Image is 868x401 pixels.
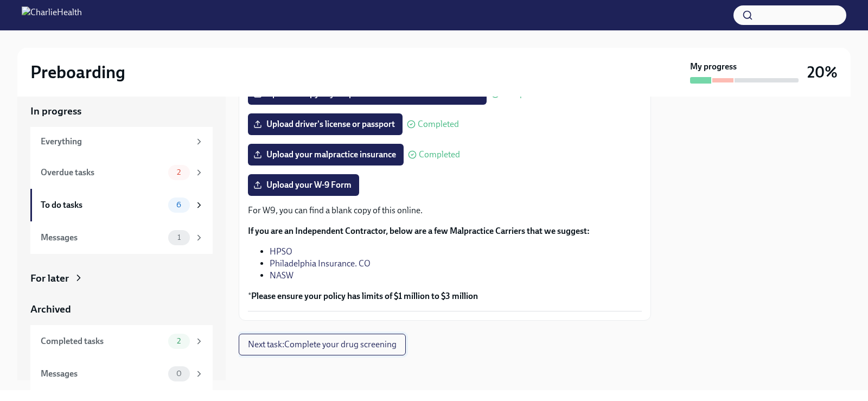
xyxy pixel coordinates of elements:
label: Upload your W-9 Form [248,174,359,196]
span: 2 [170,168,187,176]
span: 2 [170,337,187,345]
button: Next task:Complete your drug screening [239,334,406,355]
div: Completed tasks [41,335,164,347]
a: NASW [270,270,293,281]
a: Archived [30,302,213,316]
div: For later [30,271,69,285]
strong: If you are an Independent Contractor, below are a few Malpractice Carriers that we suggest: [248,226,590,236]
span: 6 [170,201,188,209]
div: Messages [41,232,164,244]
h2: Preboarding [30,61,125,83]
div: Messages [41,368,164,380]
span: Completed [419,150,460,159]
h3: 20% [807,62,838,82]
a: To do tasks6 [30,189,213,221]
a: Overdue tasks2 [30,156,213,189]
span: Upload driver's license or passport [256,119,395,130]
span: 1 [171,233,187,241]
a: Completed tasks2 [30,325,213,358]
a: Messages0 [30,358,213,390]
span: Upload your malpractice insurance [256,149,396,160]
label: Upload driver's license or passport [248,113,403,135]
div: Everything [41,136,190,148]
strong: Please ensure your policy has limits of $1 million to $3 million [251,291,478,301]
div: Overdue tasks [41,167,164,179]
div: To do tasks [41,199,164,211]
label: Upload your malpractice insurance [248,144,404,166]
a: HPSO [270,246,292,257]
a: For later [30,271,213,285]
a: Messages1 [30,221,213,254]
p: For W9, you can find a blank copy of this online. [248,205,642,217]
span: Next task : Complete your drug screening [248,339,397,350]
span: 0 [170,370,188,378]
a: Everything [30,127,213,156]
a: Philadelphia Insurance. CO [270,258,371,269]
span: Completed [502,90,543,98]
strong: My progress [690,61,737,73]
span: Completed [418,120,459,129]
span: Upload your W-9 Form [256,180,352,190]
a: In progress [30,104,213,118]
img: CharlieHealth [22,7,82,24]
